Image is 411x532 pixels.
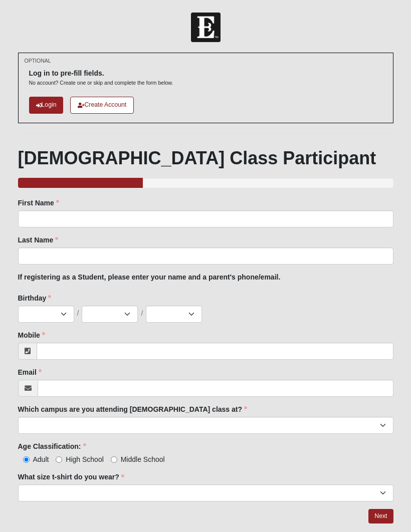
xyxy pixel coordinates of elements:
h1: [DEMOGRAPHIC_DATA] Class Participant [18,147,393,169]
h6: Log in to pre-fill fields. [29,69,173,78]
label: Email [18,367,42,377]
input: Adult [23,456,30,463]
span: Middle School [121,455,165,463]
label: Which campus are you attending [DEMOGRAPHIC_DATA] class at? [18,404,248,414]
a: Create Account [70,97,134,113]
b: If registering as a Student, please enter your name and a parent's phone/email. [18,273,281,281]
span: Adult [33,455,49,463]
span: High School [66,455,104,463]
label: First Name [18,198,59,208]
a: Login [29,97,64,113]
label: What size t-shirt do you wear? [18,472,124,482]
label: Mobile [18,330,45,340]
label: Last Name [18,235,59,245]
small: OPTIONAL [25,57,51,65]
label: Age Classification: [18,441,86,451]
a: Next [368,509,393,523]
input: High School [56,456,62,463]
img: Church of Eleven22 Logo [191,13,221,42]
span: / [141,308,143,319]
p: No account? Create one or skip and complete the form below. [29,79,173,87]
span: / [77,308,79,319]
label: Birthday [18,293,52,303]
input: Middle School [111,456,117,463]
